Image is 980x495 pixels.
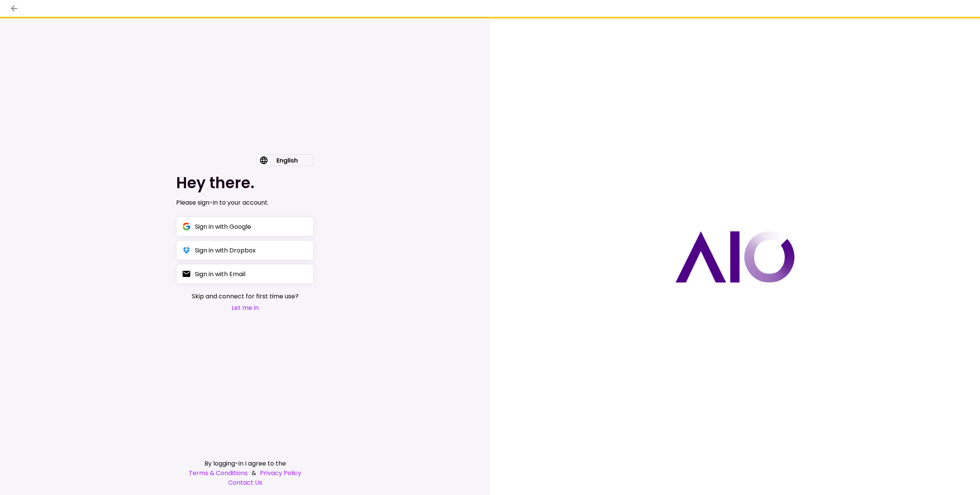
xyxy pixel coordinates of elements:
a: Privacy Policy [260,468,301,478]
button: Sign in with Google [176,217,314,236]
h1: Hey there. [176,174,314,192]
div: Please sign-in to your account. [176,198,314,207]
span: Skip and connect for first time use? [192,291,299,301]
div: English [270,155,304,166]
div: Sign in with Email [195,269,245,279]
button: Let me in [192,303,299,313]
button: Sign in with Dropbox [176,240,314,260]
img: AIO logo [675,231,795,283]
div: Sign in with Google [195,222,251,231]
a: Contact Us [176,478,314,487]
a: Terms & Conditions [189,468,248,478]
div: Sign in with Dropbox [195,246,256,255]
div: & [176,468,314,478]
button: Sign in with Email [176,264,314,284]
div: By logging-in I agree to the [176,459,314,468]
button: back [8,2,21,15]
